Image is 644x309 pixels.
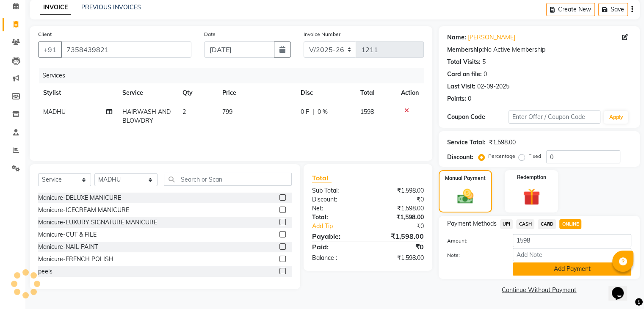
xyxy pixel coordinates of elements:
[38,41,62,58] button: +91
[516,219,534,229] span: CASH
[355,83,396,102] th: Total
[538,219,556,229] span: CARD
[306,213,368,222] div: Total:
[204,30,216,38] label: Date
[447,45,631,54] div: No Active Membership
[546,3,595,16] button: Create New
[513,262,631,276] button: Add Payment
[38,255,113,264] div: Manicure-FRENCH POLISH
[182,108,186,116] span: 2
[559,219,581,229] span: ONLINE
[306,204,368,213] div: Net:
[509,110,601,124] input: Enter Offer / Coupon Code
[43,108,66,116] span: MADHU
[39,68,430,83] div: Services
[38,243,98,251] div: Manicure-NAIL PAINT
[482,58,486,66] div: 5
[468,94,471,103] div: 0
[445,174,486,182] label: Manual Payment
[368,242,430,252] div: ₹0
[38,267,53,276] div: peels
[222,108,232,116] span: 799
[368,186,430,195] div: ₹1,598.00
[312,174,332,182] span: Total
[117,83,177,102] th: Service
[306,186,368,195] div: Sub Total:
[447,82,475,91] div: Last Visit:
[368,231,430,241] div: ₹1,598.00
[447,70,482,79] div: Card on file:
[306,222,378,231] a: Add Tip
[452,187,478,206] img: _cash.svg
[518,186,545,207] img: _gift.svg
[296,83,355,102] th: Disc
[177,83,217,102] th: Qty
[378,222,430,231] div: ₹0
[447,113,509,121] div: Coupon Code
[513,248,631,261] input: Add Note
[447,33,466,42] div: Name:
[164,173,291,186] input: Search or Scan
[396,83,424,102] th: Action
[301,108,309,116] span: 0 F
[468,33,515,42] a: [PERSON_NAME]
[38,218,157,227] div: Manicure-LUXURY SIGNATURE MANICURE
[306,231,368,241] div: Payable:
[447,45,484,54] div: Membership:
[38,206,129,215] div: Manicure-ICECREAM MANICURE
[484,70,487,79] div: 0
[528,152,541,160] label: Fixed
[122,108,171,124] span: HAIRWASH AND BLOWDRY
[81,3,141,11] a: PREVIOUS INVOICES
[447,58,481,66] div: Total Visits:
[368,254,430,262] div: ₹1,598.00
[304,30,340,38] label: Invoice Number
[477,82,509,91] div: 02-09-2025
[217,83,296,102] th: Price
[368,195,430,204] div: ₹0
[61,41,191,58] input: Search by Name/Mobile/Email/Code
[447,138,486,147] div: Service Total:
[306,254,368,262] div: Balance :
[440,286,638,295] a: Continue Without Payment
[368,213,430,222] div: ₹1,598.00
[38,230,97,239] div: Manicure-CUT & FILE
[447,153,473,162] div: Discount:
[488,152,515,160] label: Percentage
[312,108,314,116] span: |
[447,219,497,228] span: Payment Methods
[368,204,430,213] div: ₹1,598.00
[38,30,52,38] label: Client
[598,3,628,16] button: Save
[500,219,513,229] span: UPI
[513,234,631,247] input: Amount
[306,195,368,204] div: Discount:
[517,174,546,181] label: Redemption
[38,83,117,102] th: Stylist
[447,94,466,103] div: Points:
[441,237,506,245] label: Amount:
[441,251,506,259] label: Note:
[604,111,628,124] button: Apply
[360,108,374,116] span: 1598
[306,242,368,252] div: Paid:
[38,193,121,202] div: Manicure-DELUXE MANICURE
[489,138,516,147] div: ₹1,598.00
[318,108,328,116] span: 0 %
[608,275,636,301] iframe: chat widget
